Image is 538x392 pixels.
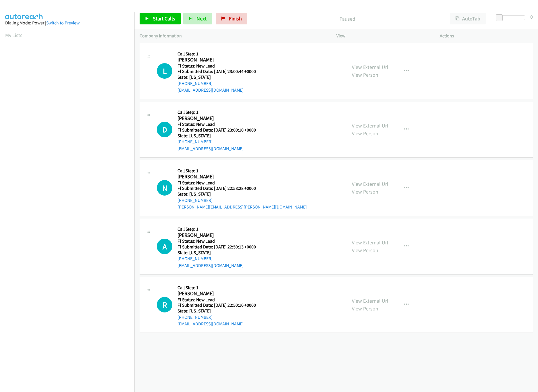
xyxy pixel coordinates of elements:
h5: Ff Status: New Lead [178,238,263,244]
h5: Call Step: 1 [178,168,307,174]
a: Finish [216,13,247,24]
div: The call is yet to be attempted [157,239,172,254]
h5: State: [US_STATE] [178,308,263,314]
a: View Person [352,305,378,312]
button: AutoTab [450,13,486,24]
span: Next [196,15,207,22]
h5: State: [US_STATE] [178,74,263,80]
iframe: Dialpad [5,44,134,317]
h5: Ff Submitted Date: [DATE] 23:00:44 +0000 [178,69,263,74]
a: View Person [352,72,378,78]
h5: Ff Submitted Date: [DATE] 22:50:10 +0000 [178,302,263,308]
a: View Person [352,130,378,137]
a: Switch to Preview [46,20,80,26]
h5: Ff Status: New Lead [178,180,307,186]
h5: Ff Status: New Lead [178,63,263,69]
h5: Call Step: 1 [178,51,263,57]
h2: [PERSON_NAME] [178,57,263,63]
a: [PHONE_NUMBER] [178,314,213,320]
span: Finish [229,15,242,22]
h5: State: [US_STATE] [178,250,263,256]
a: View External Url [352,239,388,246]
h1: N [157,180,172,196]
a: View External Url [352,64,388,70]
div: The call is yet to be attempted [157,63,172,79]
h1: L [157,63,172,79]
a: View External Url [352,298,388,304]
a: View External Url [352,122,388,129]
a: Start Calls [140,13,181,24]
h5: Ff Submitted Date: [DATE] 22:58:28 +0000 [178,186,307,191]
a: [EMAIL_ADDRESS][DOMAIN_NAME] [178,321,244,327]
div: Dialing Mode: Power | [5,20,129,26]
div: Delay between calls (in seconds) [499,16,525,20]
p: Actions [440,32,533,39]
a: [PHONE_NUMBER] [178,198,213,203]
p: Company Information [140,32,326,39]
a: My Lists [5,32,22,38]
h5: Ff Submitted Date: [DATE] 23:00:10 +0000 [178,127,263,133]
a: [EMAIL_ADDRESS][DOMAIN_NAME] [178,87,244,93]
h2: [PERSON_NAME] [178,290,263,297]
div: The call is yet to be attempted [157,297,172,312]
div: The call is yet to be attempted [157,122,172,137]
h5: Call Step: 1 [178,226,263,232]
a: [PHONE_NUMBER] [178,81,213,86]
h5: Ff Submitted Date: [DATE] 22:50:13 +0000 [178,244,263,250]
div: The call is yet to be attempted [157,180,172,196]
h2: [PERSON_NAME] [178,173,263,180]
a: View Person [352,188,378,195]
h5: State: [US_STATE] [178,133,263,139]
p: View [336,32,429,39]
a: View External Url [352,181,388,187]
div: 0 [530,13,533,21]
h1: R [157,297,172,312]
h2: [PERSON_NAME] [178,115,263,122]
a: [EMAIL_ADDRESS][DOMAIN_NAME] [178,146,244,151]
a: [PERSON_NAME][EMAIL_ADDRESS][PERSON_NAME][DOMAIN_NAME] [178,204,307,210]
h1: D [157,122,172,137]
a: [PHONE_NUMBER] [178,256,213,261]
p: Paused [255,15,440,23]
h1: A [157,239,172,254]
h5: Ff Status: New Lead [178,297,263,303]
h2: [PERSON_NAME] [178,232,263,239]
a: [PHONE_NUMBER] [178,139,213,144]
span: Start Calls [153,15,175,22]
a: View Person [352,247,378,254]
button: Next [183,13,212,24]
h5: Call Step: 1 [178,109,263,115]
a: [EMAIL_ADDRESS][DOMAIN_NAME] [178,263,244,268]
h5: State: [US_STATE] [178,191,307,197]
h5: Call Step: 1 [178,285,263,291]
h5: Ff Status: New Lead [178,121,263,127]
